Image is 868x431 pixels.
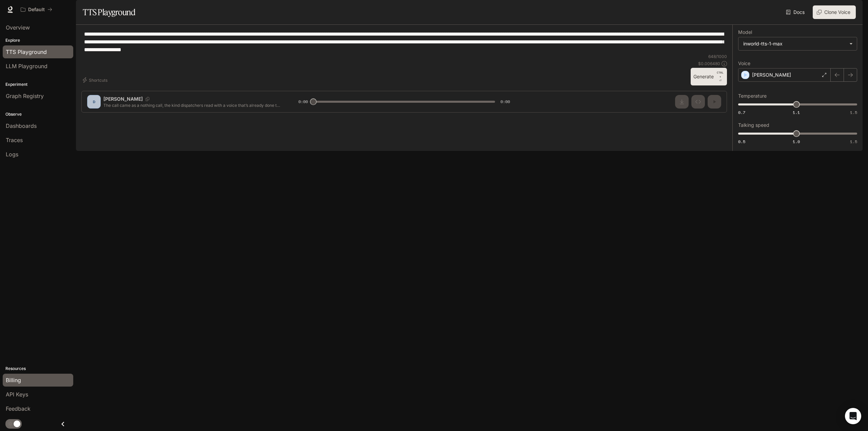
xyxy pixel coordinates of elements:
a: Docs [785,5,807,19]
span: 1.5 [850,139,857,144]
p: Temperature [738,94,767,98]
button: Clone Voice [813,5,856,19]
span: 0.7 [738,110,745,115]
div: inworld-tts-1-max [743,40,846,47]
div: inworld-tts-1-max [738,37,857,50]
p: Talking speed [738,123,769,128]
div: Open Intercom Messenger [845,408,861,424]
span: 0.5 [738,139,745,144]
p: ⏎ [716,71,724,83]
span: 1.0 [793,139,800,144]
button: All workspaces [18,3,55,16]
button: GenerateCTRL +⏎ [691,68,727,85]
span: 1.1 [793,110,800,115]
p: Voice [738,61,750,66]
span: 1.5 [850,110,857,115]
p: Default [28,7,45,13]
p: $ 0.006480 [698,61,720,66]
p: [PERSON_NAME] [752,72,791,78]
p: 648 / 1000 [708,54,727,59]
p: CTRL + [716,71,724,79]
h1: TTS Playground [83,5,135,19]
p: Model [738,30,752,35]
button: Shortcuts [81,75,110,85]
